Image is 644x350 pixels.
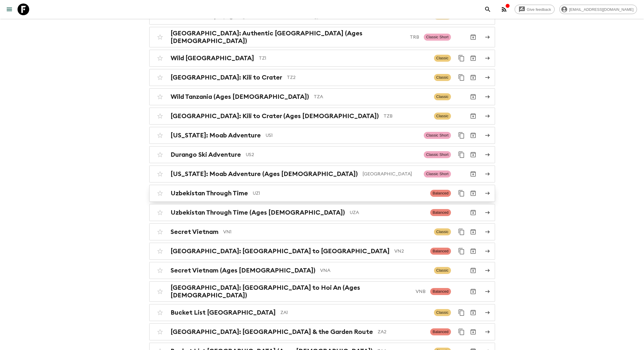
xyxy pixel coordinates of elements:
p: UZA [350,209,426,216]
button: Archive [467,52,479,64]
a: [GEOGRAPHIC_DATA]: [GEOGRAPHIC_DATA] to Hoi An (Ages [DEMOGRAPHIC_DATA])VNBBalancedArchive [149,281,495,302]
h2: [GEOGRAPHIC_DATA]: [GEOGRAPHIC_DATA] to Hoi An (Ages [DEMOGRAPHIC_DATA]) [171,284,411,299]
span: Classic [434,55,451,62]
p: VN2 [394,248,426,255]
button: Archive [467,187,479,199]
span: Balanced [430,288,451,295]
button: Duplicate for 45-59 [456,245,467,257]
h2: Secret Vietnam [171,228,218,236]
p: US1 [265,132,419,139]
a: Secret VietnamVN1ClassicDuplicate for 45-59Archive [149,223,495,240]
button: Archive [467,110,479,122]
button: Archive [467,31,479,43]
p: TZB [383,113,429,120]
button: Archive [467,265,479,276]
span: Classic [434,74,451,81]
a: [US_STATE]: Moab Adventure (Ages [DEMOGRAPHIC_DATA])[GEOGRAPHIC_DATA]Classic ShortArchive [149,165,495,182]
span: Classic Short [424,132,451,139]
button: Duplicate for 45-59 [456,187,467,199]
a: Give feedback [515,5,555,14]
button: Archive [467,168,479,180]
h2: Secret Vietnam (Ages [DEMOGRAPHIC_DATA]) [171,267,315,274]
span: Balanced [430,248,451,255]
h2: [GEOGRAPHIC_DATA]: [GEOGRAPHIC_DATA] & the Garden Route [171,328,373,336]
button: Archive [467,130,479,141]
button: Archive [467,307,479,318]
a: Wild Tanzania (Ages [DEMOGRAPHIC_DATA])TZAClassicArchive [149,88,495,105]
p: VN1 [223,228,429,235]
span: Balanced [430,190,451,197]
a: [GEOGRAPHIC_DATA]: Kili to CraterTZ2ClassicDuplicate for 45-59Archive [149,69,495,86]
button: Duplicate for 45-59 [456,72,467,83]
button: Archive [467,326,479,338]
h2: Uzbekistan Through Time (Ages [DEMOGRAPHIC_DATA]) [171,209,345,216]
span: Balanced [430,328,451,335]
h2: Bucket List [GEOGRAPHIC_DATA] [171,309,276,316]
p: ZA1 [280,309,429,316]
a: Wild [GEOGRAPHIC_DATA]TZ1ClassicDuplicate for 45-59Archive [149,50,495,67]
span: Classic [434,113,451,120]
a: Uzbekistan Through Time (Ages [DEMOGRAPHIC_DATA])UZABalancedArchive [149,204,495,221]
button: search adventures [482,4,494,15]
span: Give feedback [524,7,554,12]
p: UZ1 [253,190,426,197]
h2: Durango Ski Adventure [171,151,241,158]
button: Archive [467,286,479,297]
p: ZA2 [378,328,426,335]
button: Archive [467,72,479,83]
span: Classic [434,228,451,235]
span: Classic [434,309,451,316]
button: Archive [467,149,479,161]
p: TRB [410,34,419,41]
span: Classic Short [424,170,451,177]
a: [US_STATE]: Moab AdventureUS1Classic ShortDuplicate for 45-59Archive [149,127,495,144]
h2: [US_STATE]: Moab Adventure [171,132,261,139]
p: TZ2 [287,74,429,81]
button: Archive [467,226,479,238]
h2: Wild Tanzania (Ages [DEMOGRAPHIC_DATA]) [171,93,309,101]
a: [GEOGRAPHIC_DATA]: [GEOGRAPHIC_DATA] & the Garden RouteZA2BalancedDuplicate for 45-59Archive [149,323,495,340]
span: Classic [434,93,451,100]
div: [EMAIL_ADDRESS][DOMAIN_NAME] [559,5,637,14]
h2: [GEOGRAPHIC_DATA]: Kili to Crater (Ages [DEMOGRAPHIC_DATA]) [171,112,379,120]
button: Archive [467,207,479,218]
span: Balanced [430,209,451,216]
a: Secret Vietnam (Ages [DEMOGRAPHIC_DATA])VNAClassicArchive [149,262,495,279]
a: Bucket List [GEOGRAPHIC_DATA]ZA1ClassicDuplicate for 45-59Archive [149,304,495,321]
p: US2 [246,151,419,158]
p: [GEOGRAPHIC_DATA] [362,170,419,177]
button: Archive [467,245,479,257]
a: [GEOGRAPHIC_DATA]: [GEOGRAPHIC_DATA] to [GEOGRAPHIC_DATA]VN2BalancedDuplicate for 45-59Archive [149,243,495,260]
h2: [US_STATE]: Moab Adventure (Ages [DEMOGRAPHIC_DATA]) [171,170,358,178]
h2: [GEOGRAPHIC_DATA]: Authentic [GEOGRAPHIC_DATA] (Ages [DEMOGRAPHIC_DATA]) [171,30,405,45]
p: TZ1 [259,55,429,62]
span: [EMAIL_ADDRESS][DOMAIN_NAME] [566,7,637,12]
button: Duplicate for 45-59 [456,52,467,64]
button: Duplicate for 45-59 [456,149,467,161]
button: Duplicate for 45-59 [456,307,467,318]
span: Classic [434,267,451,274]
button: Duplicate for 45-59 [456,130,467,141]
p: TZA [314,93,429,100]
button: Duplicate for 45-59 [456,226,467,238]
button: Duplicate for 45-59 [456,326,467,338]
a: Uzbekistan Through TimeUZ1BalancedDuplicate for 45-59Archive [149,185,495,202]
h2: Wild [GEOGRAPHIC_DATA] [171,54,254,62]
p: VNB [416,288,426,295]
h2: [GEOGRAPHIC_DATA]: [GEOGRAPHIC_DATA] to [GEOGRAPHIC_DATA] [171,247,390,255]
button: Archive [467,91,479,103]
span: Classic Short [424,34,451,41]
p: VNA [320,267,429,274]
button: menu [4,4,15,15]
span: Classic Short [424,151,451,158]
h2: [GEOGRAPHIC_DATA]: Kili to Crater [171,74,282,81]
a: [GEOGRAPHIC_DATA]: Kili to Crater (Ages [DEMOGRAPHIC_DATA])TZBClassicArchive [149,108,495,125]
a: [GEOGRAPHIC_DATA]: Authentic [GEOGRAPHIC_DATA] (Ages [DEMOGRAPHIC_DATA])TRBClassic ShortArchive [149,27,495,47]
a: Durango Ski AdventureUS2Classic ShortDuplicate for 45-59Archive [149,146,495,163]
h2: Uzbekistan Through Time [171,189,248,197]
